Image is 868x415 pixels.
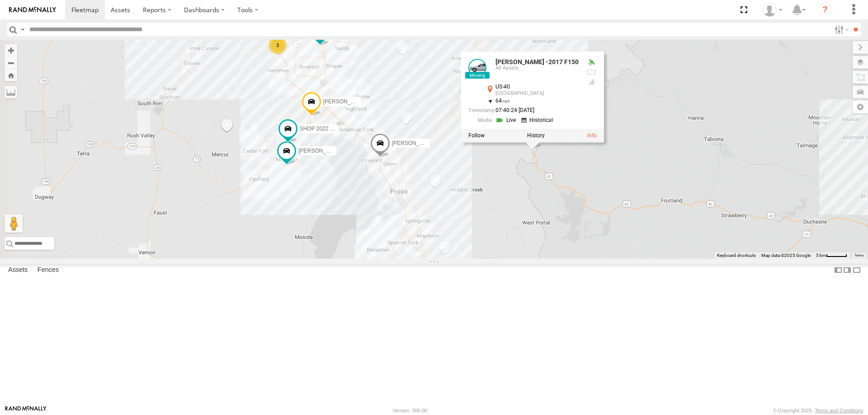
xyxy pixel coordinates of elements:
label: Hide Summary Table [852,264,861,277]
label: Dock Summary Table to the Left [834,264,843,277]
div: © Copyright 2025 - [773,408,863,413]
span: 64 [495,98,510,104]
label: Assets [4,264,32,276]
label: Dock Summary Table to the Right [843,264,852,277]
div: Last Event GSM Signal Strength [586,78,597,85]
button: Keyboard shortcuts [717,252,756,259]
div: Version: 306.00 [393,408,427,413]
label: Map Settings [853,101,868,113]
a: View Asset Details [468,59,486,77]
span: 5 km [816,253,826,258]
i: ? [818,3,832,17]
label: Measure [5,86,17,98]
a: Terms (opens in new tab) [854,254,864,257]
button: Zoom in [5,44,17,56]
div: All Assets [495,66,579,71]
label: Realtime tracking of Asset [468,132,485,139]
label: Search Query [19,23,26,36]
a: [PERSON_NAME] -2017 F150 [495,58,579,65]
span: SHOP 2022 F150 [300,126,343,132]
div: 3 [269,36,287,54]
span: [PERSON_NAME] 2017 E350 GT1 [392,140,476,146]
label: Search Filter Options [831,23,850,36]
span: Map data ©2025 Google [761,253,811,258]
a: Terms and Conditions [815,408,863,413]
div: No battery health information received from this device. [586,69,597,76]
a: View Asset Details [587,132,597,139]
span: [PERSON_NAME] 2020 F350 GT2 [298,148,382,154]
a: View Historical Media Streams [521,116,556,124]
button: Drag Pegman onto the map to open Street View [5,214,23,233]
span: [PERSON_NAME] -2023 F150 [323,98,397,105]
button: Zoom Home [5,69,17,81]
div: Valid GPS Fix [586,59,597,66]
img: rand-logo.svg [9,7,56,13]
div: US-40 [495,84,579,90]
a: Visit our Website [5,406,47,415]
button: Map Scale: 5 km per 43 pixels [813,252,850,259]
button: Zoom out [5,56,17,69]
label: View Asset History [527,132,545,139]
div: Date/time of location update [468,108,579,114]
label: Fences [33,264,63,276]
div: [GEOGRAPHIC_DATA] [495,91,579,96]
a: View Live Media Streams [495,116,519,124]
div: Allen Bauer [759,3,786,17]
